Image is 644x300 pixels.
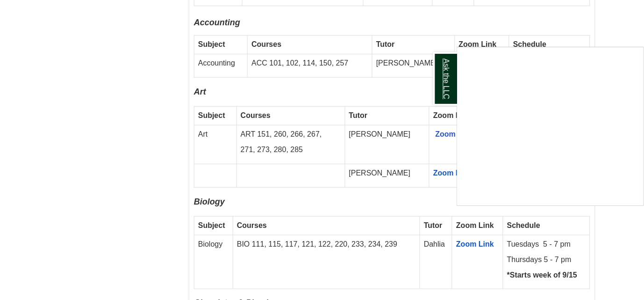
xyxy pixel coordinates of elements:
[241,111,271,119] strong: Courses
[251,40,281,48] strong: Courses
[433,111,471,119] strong: Zoom Link
[198,221,225,229] strong: Subject
[345,125,429,164] td: [PERSON_NAME]
[424,221,443,229] strong: Tutor
[251,58,368,69] p: ACC 101, 102, 114, 150, 257
[194,18,240,27] span: Accounting
[457,47,644,206] div: Ask the LLC
[458,47,644,205] iframe: To enrich screen reader interactions, please activate Accessibility in Grammarly extension settings
[198,40,225,48] strong: Subject
[433,169,471,177] a: Zoom Link
[194,54,248,77] td: Accounting
[420,235,452,289] td: Dahlia
[198,111,225,119] strong: Subject
[345,164,429,187] td: [PERSON_NAME]
[194,197,225,206] span: Biology
[194,125,237,164] td: Art
[456,240,494,248] a: Zoom Link
[507,239,586,250] p: Tuesdays 5 - 7 pm
[459,40,497,48] strong: Zoom Link
[376,40,395,48] strong: Tutor
[241,129,341,140] p: ART 151, 260, 266, 267,
[372,54,455,77] td: [PERSON_NAME]
[433,52,458,106] a: Ask the LLC
[194,235,233,289] td: Biology
[513,40,546,48] strong: Schedule
[507,271,577,279] strong: *Starts week of 9/15
[436,130,473,138] a: Zoom Link
[233,235,420,289] td: BIO 111, 115, 117, 121, 122, 220, 233, 234, 239
[241,145,341,155] p: 271, 273, 280, 285
[507,221,540,229] strong: Schedule
[237,221,267,229] strong: Courses
[456,221,494,229] strong: Zoom Link
[507,255,586,265] p: Thursdays 5 - 7 pm
[194,87,206,96] span: Art
[349,111,368,119] strong: Tutor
